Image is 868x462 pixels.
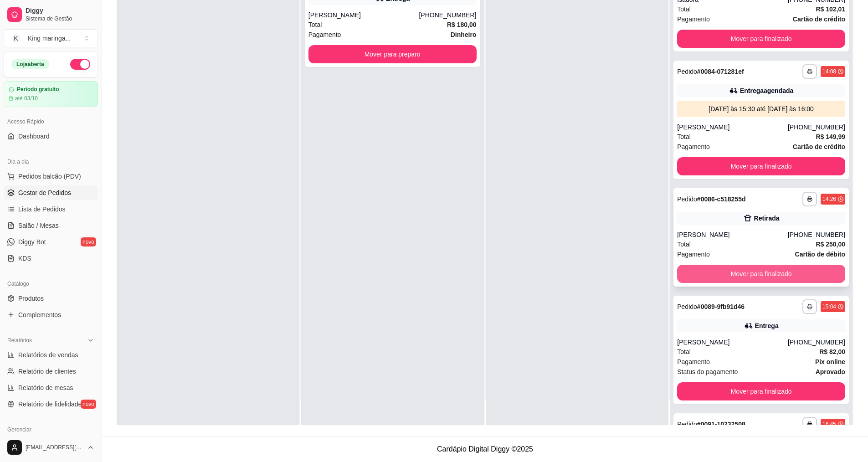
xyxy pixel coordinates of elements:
[4,218,98,233] a: Salão / Mesas
[308,20,322,30] span: Total
[815,358,845,365] strong: Pix online
[11,59,49,69] div: Loja aberta
[755,321,779,330] div: Entrega
[4,114,98,129] div: Acesso Rápido
[681,104,842,113] div: [DATE] às 15:30 até [DATE] às 16:00
[26,7,94,15] span: Diggy
[697,195,746,203] strong: # 0086-c518255d
[677,68,697,75] span: Pedido
[18,237,46,246] span: Diggy Bot
[451,31,477,38] strong: Dinheiro
[677,249,710,259] span: Pagamento
[4,380,98,395] a: Relatório de mesas
[740,86,793,95] div: Entrega agendada
[677,4,691,14] span: Total
[677,239,691,249] span: Total
[816,133,845,140] strong: R$ 149,99
[4,436,98,458] button: [EMAIL_ADDRESS][DOMAIN_NAME]
[18,400,82,409] span: Relatório de fidelidade
[18,172,81,181] span: Pedidos balcão (PDV)
[697,421,745,428] strong: # 0091-10232508
[18,132,50,141] span: Dashboard
[677,347,691,357] span: Total
[795,251,845,258] strong: Cartão de débito
[677,338,788,347] div: [PERSON_NAME]
[677,265,845,283] button: Mover para finalizado
[754,214,780,223] div: Retirada
[4,277,98,291] div: Catálogo
[7,337,32,344] span: Relatórios
[677,195,697,203] span: Pedido
[26,444,83,451] span: [EMAIL_ADDRESS][DOMAIN_NAME]
[4,202,98,216] a: Lista de Pedidos
[677,14,710,24] span: Pagamento
[4,364,98,379] a: Relatório de clientes
[816,241,845,248] strong: R$ 250,00
[419,10,476,20] div: [PHONE_NUMBER]
[70,59,90,70] button: Alterar Status
[677,357,710,367] span: Pagamento
[816,368,845,375] strong: aprovado
[4,397,98,411] a: Relatório de fidelidadenovo
[18,367,76,376] span: Relatório de clientes
[677,303,697,310] span: Pedido
[26,15,94,22] span: Sistema de Gestão
[677,382,845,400] button: Mover para finalizado
[308,30,341,40] span: Pagamento
[4,169,98,184] button: Pedidos balcão (PDV)
[4,422,98,437] div: Gerenciar
[677,142,710,152] span: Pagamento
[822,195,836,203] div: 14:26
[18,205,66,214] span: Lista de Pedidos
[816,5,845,13] strong: R$ 102,01
[697,68,744,75] strong: # 0084-071281ef
[677,230,788,239] div: [PERSON_NAME]
[18,254,31,263] span: KDS
[822,68,836,75] div: 14:08
[18,294,44,303] span: Produtos
[4,81,98,107] a: Período gratuitoaté 03/10
[11,34,21,43] span: K
[822,303,836,310] div: 15:04
[4,154,98,169] div: Dia a dia
[447,21,477,28] strong: R$ 180,00
[4,235,98,249] a: Diggy Botnovo
[4,4,98,26] a: DiggySistema de Gestão
[18,221,59,230] span: Salão / Mesas
[4,129,98,144] a: Dashboard
[788,230,845,239] div: [PHONE_NUMBER]
[788,338,845,347] div: [PHONE_NUMBER]
[18,383,73,392] span: Relatório de mesas
[4,308,98,322] a: Complementos
[677,367,738,377] span: Status do pagamento
[308,45,477,63] button: Mover para preparo
[4,291,98,306] a: Produtos
[793,143,845,150] strong: Cartão de crédito
[819,348,845,355] strong: R$ 82,00
[18,350,78,359] span: Relatórios de vendas
[697,303,745,310] strong: # 0089-9fb91d46
[102,436,868,462] footer: Cardápio Digital Diggy © 2025
[677,30,845,48] button: Mover para finalizado
[18,188,71,197] span: Gestor de Pedidos
[677,157,845,175] button: Mover para finalizado
[4,29,98,47] button: Select a team
[18,310,61,319] span: Complementos
[4,348,98,362] a: Relatórios de vendas
[793,15,845,23] strong: Cartão de crédito
[788,123,845,132] div: [PHONE_NUMBER]
[677,123,788,132] div: [PERSON_NAME]
[822,421,836,428] div: 16:45
[28,34,71,43] div: King maringa ...
[15,95,38,102] article: até 03/10
[4,251,98,266] a: KDS
[17,86,59,93] article: Período gratuito
[677,132,691,142] span: Total
[677,421,697,428] span: Pedido
[308,10,419,20] div: [PERSON_NAME]
[4,185,98,200] a: Gestor de Pedidos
